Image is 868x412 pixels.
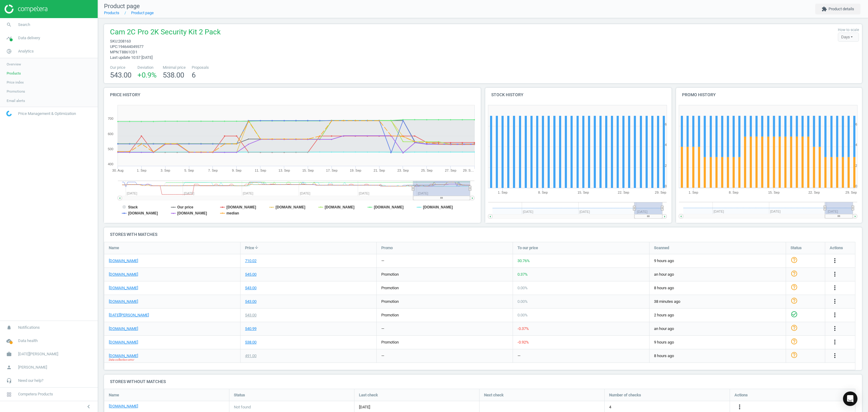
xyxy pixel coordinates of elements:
span: Actions [734,392,748,398]
i: more_vert [831,338,838,346]
div: — [381,258,384,264]
tspan: 1. Sep [137,169,146,172]
span: 8 hours ago [654,285,781,291]
span: 0.00 % [517,313,528,317]
a: [DOMAIN_NAME] [109,258,138,264]
tspan: Our price [177,205,193,209]
text: 400 [108,162,113,166]
tspan: 15. Sep [768,191,780,194]
span: Status [234,392,245,398]
h4: Stores without matches [104,375,862,389]
tspan: [DOMAIN_NAME] [423,205,453,209]
i: cloud_done [3,335,15,347]
i: help_outline [791,351,798,359]
a: [DOMAIN_NAME] [109,285,138,291]
tspan: 8. Sep [538,191,548,194]
span: Proposals [192,65,209,70]
div: Days [838,33,859,42]
span: +0.9 % [137,71,157,79]
text: 4 [855,143,857,147]
tspan: 5. Sep [184,169,194,172]
span: Need our help? [18,378,43,383]
button: more_vert [831,352,838,360]
a: [DOMAIN_NAME] [109,404,138,409]
i: work [3,348,15,360]
tspan: 22. Sep [808,191,820,194]
button: chevron_left [81,403,96,410]
span: Minimal price [163,65,186,70]
span: Product page [104,2,140,10]
img: ajHJNr6hYgQAAAAASUVORK5CYII= [5,5,47,14]
span: 38 minutes ago [654,299,781,304]
div: 538.00 [245,340,256,345]
span: Notifications [18,325,40,330]
tspan: Stack [128,205,138,209]
i: help_outline [791,284,798,291]
span: 4 [609,404,611,410]
tspan: 29. Sep [845,191,857,194]
button: more_vert [831,257,838,265]
span: Last check [359,392,378,398]
tspan: 1. Sep [498,191,508,194]
button: more_vert [831,284,838,292]
span: Competera Products [18,391,53,397]
h4: Stock history [485,88,671,102]
span: 208163 [118,39,131,43]
tspan: [DOMAIN_NAME] [325,205,354,209]
span: Name [109,392,119,398]
tspan: 22. Sep [618,191,629,194]
i: person [3,362,15,373]
text: 0 [855,184,857,188]
span: Price [245,245,254,251]
a: [DOMAIN_NAME] [109,272,138,277]
span: Not found [234,404,251,410]
span: 538.00 [163,71,184,79]
i: help_outline [791,324,798,331]
span: Our price [110,65,131,70]
tspan: [DOMAIN_NAME] [226,205,256,209]
span: Search [18,22,30,27]
span: 9 hours ago [654,258,781,264]
tspan: 11. Sep [255,169,266,172]
div: 543.00 [245,299,256,304]
a: Products [104,11,119,15]
a: [DOMAIN_NAME] [109,340,138,345]
button: more_vert [736,403,743,411]
span: 9 hours ago [654,340,781,345]
span: 0.00 % [517,299,528,304]
tspan: [DOMAIN_NAME] [374,205,404,209]
a: [DOMAIN_NAME] [109,353,138,359]
button: more_vert [831,271,838,278]
span: -0.92 % [517,340,529,344]
i: help_outline [791,338,798,345]
span: 194644049577 [118,44,143,49]
tspan: 23. Sep [397,169,409,172]
span: Overview [7,62,21,67]
span: Data health [18,338,38,344]
span: [DATE][PERSON_NAME] [18,351,58,357]
i: more_vert [831,311,838,319]
div: 545.00 [245,272,256,277]
tspan: 1. Sep [688,191,698,194]
text: 6 [855,122,857,126]
tspan: 17. Sep [326,169,338,172]
h4: Stores with matches [104,227,862,242]
tspan: 29. S… [463,169,474,172]
h4: Price history [104,88,481,102]
text: 500 [108,147,113,151]
i: more_vert [736,403,743,410]
span: Data collection error [109,358,134,362]
h4: Promo history [676,88,862,102]
div: — [517,353,520,359]
span: Analytics [18,49,34,54]
tspan: 9. Sep [232,169,241,172]
span: 2 hours ago [654,312,781,318]
tspan: 13. Sep [278,169,290,172]
span: 0.37 % [517,272,528,277]
span: promotion [381,313,399,317]
text: 4 [665,143,667,147]
tspan: [DOMAIN_NAME] [275,205,305,209]
i: more_vert [831,271,838,278]
i: more_vert [831,298,838,305]
button: extensionProduct details [815,4,860,14]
